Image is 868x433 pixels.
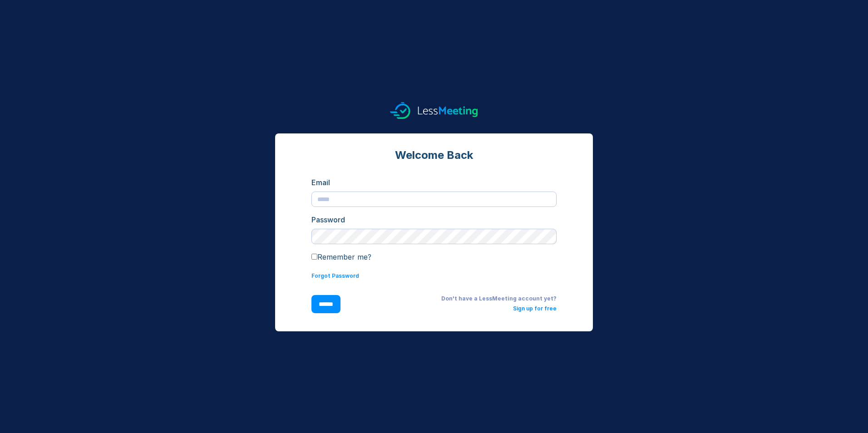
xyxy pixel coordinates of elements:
[311,254,317,260] input: Remember me?
[390,102,478,119] img: logo.svg
[311,214,557,225] div: Password
[311,272,359,279] a: Forgot Password
[311,148,557,162] div: Welcome Back
[311,177,557,188] div: Email
[311,252,371,261] label: Remember me?
[513,305,557,312] a: Sign up for free
[355,295,557,302] div: Don't have a LessMeeting account yet?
